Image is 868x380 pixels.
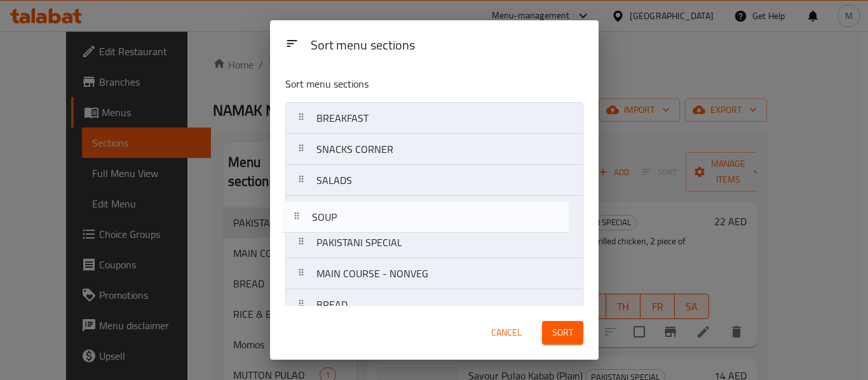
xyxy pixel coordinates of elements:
span: Sort [552,325,573,341]
div: Sort menu sections [306,32,588,60]
span: Cancel [491,325,522,341]
button: Cancel [486,321,527,344]
p: Sort menu sections [285,76,522,92]
button: Sort [542,321,583,344]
